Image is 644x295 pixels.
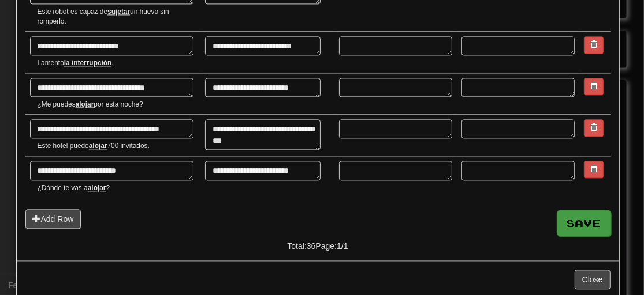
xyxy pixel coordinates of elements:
button: Add Row [25,209,81,229]
u: la interrupción [64,59,112,67]
button: Save [557,210,611,236]
small: Este robot es capaz de un huevo sin romperlo. [38,7,196,27]
small: Lamento . [38,58,196,68]
div: Total: 36 Page: 1 / 1 [217,236,418,252]
u: alojar [76,100,94,108]
button: Close [575,270,611,289]
small: Este hotel puede 700 invitados. [38,141,196,151]
u: sujetar [107,7,130,16]
small: ¿Me puedes por esta noche? [38,100,196,109]
u: alojar [88,184,106,192]
u: alojar [89,142,107,150]
small: ¿Dónde te vas a ? [38,183,196,193]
